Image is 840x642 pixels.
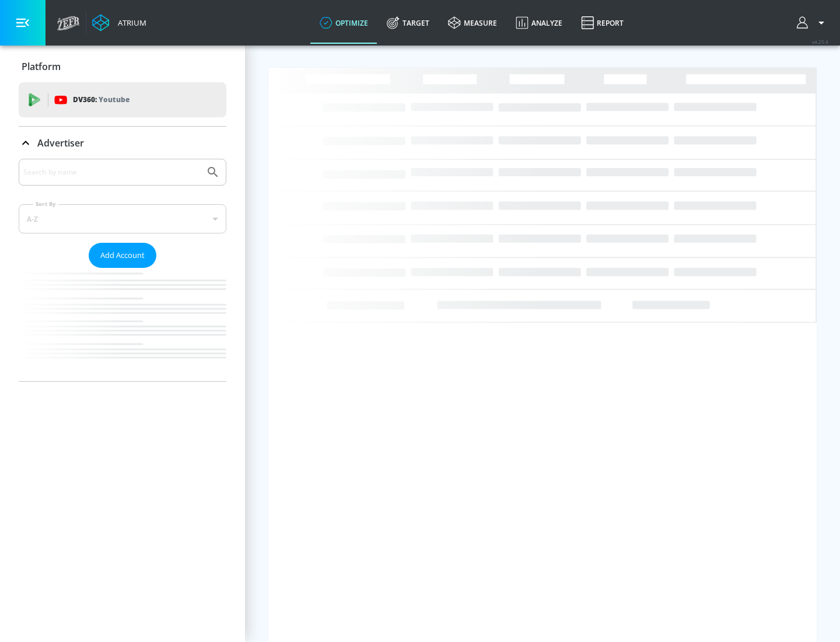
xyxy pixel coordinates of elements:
[89,243,156,268] button: Add Account
[310,2,377,44] a: optimize
[812,39,828,45] span: v 4.25.4
[377,2,439,44] a: Target
[99,93,129,106] p: Youtube
[439,2,506,44] a: measure
[19,127,226,159] div: Advertiser
[19,82,226,117] div: DV360: Youtube
[22,60,61,73] p: Platform
[506,2,572,44] a: Analyze
[92,14,146,32] a: Atrium
[23,165,200,180] input: Search by name
[19,268,226,381] nav: list of Advertiser
[33,200,58,208] label: Sort By
[19,159,226,381] div: Advertiser
[572,2,633,44] a: Report
[19,50,226,83] div: Platform
[37,137,84,149] p: Advertiser
[100,249,145,262] span: Add Account
[19,204,226,233] div: A-Z
[113,18,146,28] div: Atrium
[73,93,129,106] p: DV360:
